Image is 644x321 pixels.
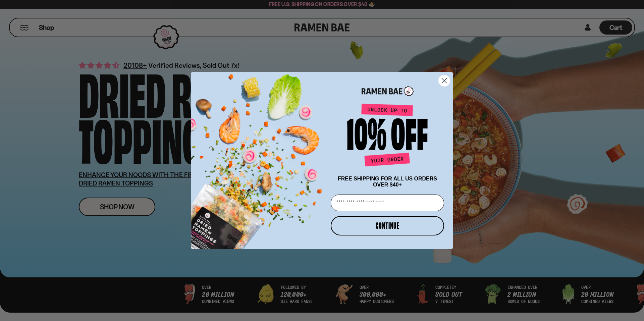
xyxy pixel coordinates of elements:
img: Ramen Bae Logo [362,86,414,97]
img: ce7035ce-2e49-461c-ae4b-8ade7372f32c.png [191,66,328,249]
img: Unlock up to 10% off [345,103,429,169]
button: Close dialog [438,75,450,87]
button: CONTINUE [331,216,444,235]
span: FREE SHIPPING FOR ALL US ORDERS OVER $40+ [338,176,437,188]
